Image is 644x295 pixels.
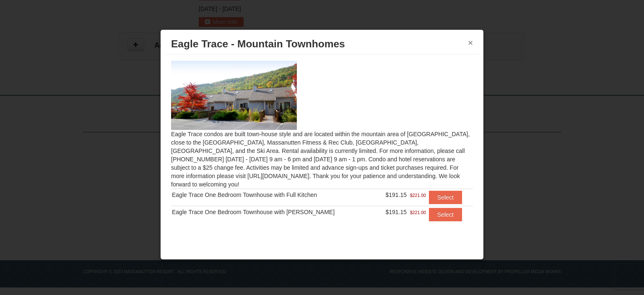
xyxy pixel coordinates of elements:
img: 19218983-1-9b289e55.jpg [171,61,297,129]
span: $191.15 [386,191,407,198]
div: Eagle Trace One Bedroom Townhouse with [PERSON_NAME] [172,208,374,216]
span: Eagle Trace - Mountain Townhomes [171,38,345,49]
span: $191.15 [386,209,407,215]
button: Select [429,208,462,221]
span: $221.00 [410,191,426,199]
div: Eagle Trace One Bedroom Townhouse with Full Kitchen [172,191,374,199]
button: Select [429,191,462,204]
button: × [468,39,473,47]
span: $221.00 [410,208,426,217]
div: Eagle Trace condos are built town-house style and are located within the mountain area of [GEOGRA... [165,54,479,233]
